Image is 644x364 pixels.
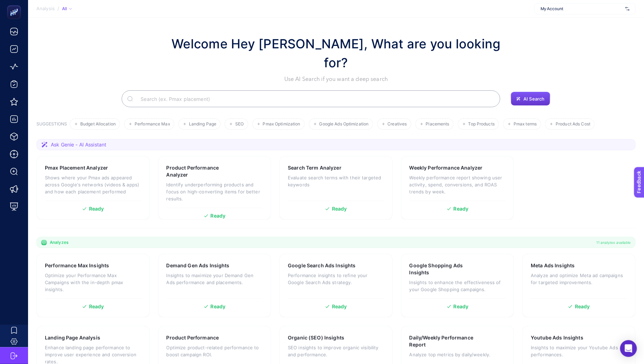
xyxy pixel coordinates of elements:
a: Google Search Ads InsightsPerformance insights to refine your Google Search Ads strategy.Ready [279,254,393,317]
span: Creatives [388,122,407,127]
span: Ask Genie - AI Assistant [51,141,106,148]
span: / [57,6,59,11]
div: Open Intercom Messenger [620,340,637,357]
div: All [62,6,72,12]
a: Meta Ads InsightsAnalyze and optimize Meta ad campaigns for targeted improvements.Ready [522,254,636,317]
span: Top Products [468,122,495,127]
span: Ready [89,304,104,309]
span: Pmax terms [514,122,537,127]
a: Product Performance AnalyzerIdentify underperforming products and focus on high-converting items ... [158,156,271,220]
span: Feedback [4,2,27,8]
h3: Product Performance Analyzer [167,164,240,178]
h3: Google Shopping Ads Insights [409,262,483,276]
a: Search Term AnalyzerEvaluate search terms with their targeted keywordsReady [279,156,393,220]
span: Product Ads Cost [556,122,590,127]
span: Ready [211,213,226,218]
h3: Performance Max Insights [45,262,109,269]
p: Use AI Search if you want a deep search [164,75,508,83]
h3: Product Performance [167,334,219,341]
p: Insights to maximize your Youtube Ads performances. [531,344,627,358]
h3: Weekly Performance Analyzer [409,164,483,171]
p: Insights to enhance the effectiveness of your Google Shopping campaigns. [409,279,506,293]
span: Google Ads Optimization [319,122,369,127]
span: Pmax Optimization [263,122,300,127]
h3: Organic (SEO) Insights [288,334,344,341]
span: 11 analyzes available [597,240,631,245]
h3: Meta Ads Insights [531,262,575,269]
span: SEO [235,122,244,127]
button: AI Search [511,92,550,106]
h3: Daily/Weekly Performance Report [409,334,484,348]
h3: SUGGESTIONS [36,121,67,130]
h3: Landing Page Analysis [45,334,100,341]
span: Analysis [36,6,55,12]
p: SEO insights to improve organic visibility and performance. [288,344,384,358]
span: Budget Allocation [80,122,116,127]
p: Insights to maximize your Demand Gen Ads performance and placements. [167,272,263,286]
img: svg%3e [625,5,630,12]
h3: Pmax Placement Analyzer [45,164,108,171]
span: Performance Max [135,122,170,127]
p: Optimize your Performance Max Campaigns with the in-depth pmax insights. [45,272,141,293]
span: Ready [575,304,590,309]
a: Demand Gen Ads InsightsInsights to maximize your Demand Gen Ads performance and placements.Ready [158,254,271,317]
p: Identify underperforming products and focus on high-converting items for better results. [167,181,263,202]
span: Ready [454,206,469,211]
p: Optimize product-related performance to boost campaign ROI. [167,344,263,358]
input: Search [135,89,495,109]
p: Weekly performance report showing user activity, spend, conversions, and ROAS trends by week. [409,174,506,195]
h3: Youtube Ads Insights [531,334,583,341]
h3: Demand Gen Ads Insights [167,262,230,269]
p: Performance insights to refine your Google Search Ads strategy. [288,272,384,286]
span: Ready [89,206,104,211]
span: Ready [332,206,347,211]
p: Analyze and optimize Meta ad campaigns for targeted improvements. [531,272,627,286]
h3: Google Search Ads Insights [288,262,356,269]
p: Evaluate search terms with their targeted keywords [288,174,384,188]
p: Analyze top metrics by daily/weekly. [409,351,506,358]
span: Ready [211,304,226,309]
span: AI Search [523,96,544,102]
span: Placements [426,122,449,127]
h3: Search Term Analyzer [288,164,341,171]
a: Google Shopping Ads InsightsInsights to enhance the effectiveness of your Google Shopping campaig... [401,254,514,317]
span: Ready [454,304,469,309]
h1: Welcome Hey [PERSON_NAME], What are you looking for? [164,34,508,72]
span: Landing Page [189,122,216,127]
p: Shows where your Pmax ads appeared across Google's networks (videos & apps) and how each placemen... [45,174,141,195]
span: Analyzes [50,240,68,245]
a: Weekly Performance AnalyzerWeekly performance report showing user activity, spend, conversions, a... [401,156,514,220]
span: Ready [332,304,347,309]
a: Pmax Placement AnalyzerShows where your Pmax ads appeared across Google's networks (videos & apps... [36,156,150,220]
span: My Account [541,6,623,12]
a: Performance Max InsightsOptimize your Performance Max Campaigns with the in-depth pmax insights.R... [36,254,150,317]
